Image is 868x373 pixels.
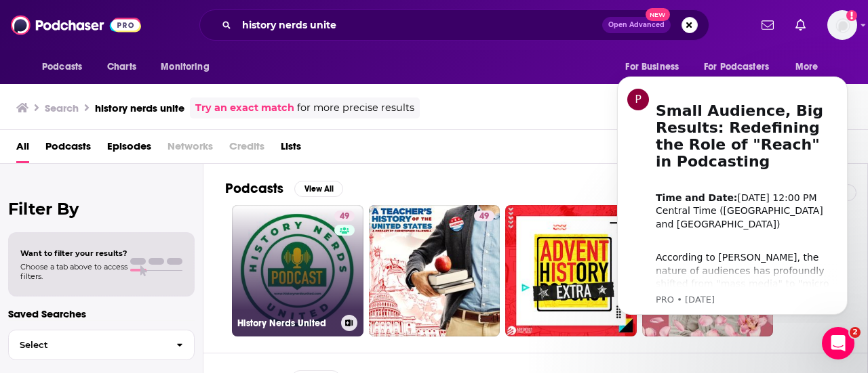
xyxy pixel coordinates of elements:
button: Open AdvancedNew [602,17,671,33]
button: open menu [786,54,835,80]
svg: Add a profile image [846,10,857,21]
h3: history nerds unite [95,102,184,114]
span: Credits [229,135,264,163]
a: PodcastsView All [225,180,343,197]
span: New [646,8,670,21]
span: Want to filter your results? [20,248,127,258]
button: Show profile menu [827,10,857,40]
a: All [16,135,29,163]
a: Show notifications dropdown [756,14,779,37]
span: For Podcasters [704,58,769,76]
input: Search podcasts, credits, & more... [237,14,602,36]
button: open menu [616,54,696,80]
h2: Filter By [8,199,195,219]
button: Select [8,330,195,360]
a: Podcasts [45,135,91,163]
iframe: Intercom notifications message [597,64,868,323]
h3: History Nerds United [237,317,336,329]
div: Search podcasts, credits, & more... [199,9,709,41]
img: User Profile [827,10,857,40]
span: for more precise results [297,100,414,116]
span: Podcasts [42,58,82,76]
button: open menu [33,54,100,80]
span: 2 [850,327,861,338]
button: open menu [695,54,789,80]
a: Episodes [107,135,151,163]
h2: Podcasts [225,180,283,197]
span: 49 [479,210,489,223]
span: Choose a tab above to access filters. [20,262,127,281]
p: Saved Searches [8,307,195,320]
span: Select [9,341,165,349]
span: Monitoring [161,58,209,76]
a: Charts [98,54,144,80]
span: For Business [625,58,679,76]
span: More [795,58,818,76]
a: 49History Nerds United [232,205,363,336]
a: Lists [281,135,301,163]
img: Podchaser - Follow, Share and Rate Podcasts [11,12,141,38]
iframe: Intercom live chat [822,327,854,359]
a: Show notifications dropdown [790,14,811,37]
span: Open Advanced [608,22,665,28]
span: Logged in as smeizlik [827,10,857,40]
a: 49 [474,211,494,221]
h3: Search [45,102,79,114]
span: Charts [107,58,136,76]
a: 49 [334,211,355,221]
span: Networks [167,135,213,163]
button: View All [294,181,343,197]
a: Try an exact match [195,100,294,116]
a: 49 [369,205,500,336]
button: open menu [151,54,226,80]
span: 49 [340,210,349,223]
